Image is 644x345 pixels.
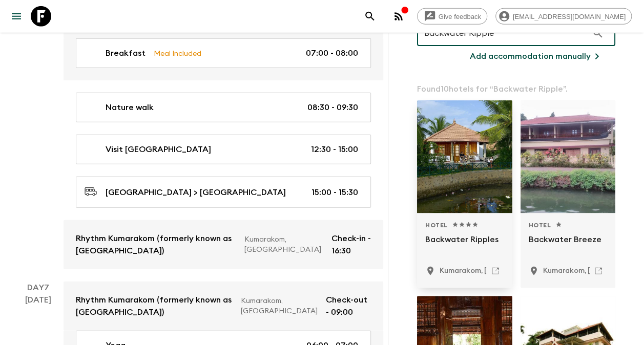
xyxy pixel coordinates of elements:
p: Kumarakom, India [440,266,560,276]
p: Check-in - 16:30 [331,232,371,257]
div: Photo of Backwater Ripples [417,100,512,213]
p: 15:00 - 15:30 [311,186,358,199]
span: Hotel [529,221,551,229]
p: Backwater Ripples [425,233,504,258]
p: Kumarakom, [GEOGRAPHIC_DATA] [244,234,323,255]
p: 12:30 - 15:00 [311,143,358,156]
span: Hotel [425,221,448,229]
p: Visit [GEOGRAPHIC_DATA] [106,143,211,156]
p: Meal Included [154,48,201,59]
input: Search for a region or hotel... [417,19,588,48]
p: Breakfast [106,47,146,59]
a: [GEOGRAPHIC_DATA] > [GEOGRAPHIC_DATA]15:00 - 15:30 [76,177,371,208]
span: [EMAIL_ADDRESS][DOMAIN_NAME] [507,13,631,20]
p: Rhythm Kumarakom (formerly known as [GEOGRAPHIC_DATA]) [76,232,236,257]
p: Day 7 [12,282,64,294]
p: Rhythm Kumarakom (formerly known as [GEOGRAPHIC_DATA]) [76,294,233,318]
p: Backwater Breeze [529,233,608,258]
a: Rhythm Kumarakom (formerly known as [GEOGRAPHIC_DATA])Kumarakom, [GEOGRAPHIC_DATA]Check-in - 16:30 [64,220,383,269]
div: [EMAIL_ADDRESS][DOMAIN_NAME] [495,8,632,25]
button: menu [6,6,27,27]
button: Add accommodation manually [458,46,615,67]
p: 08:30 - 09:30 [307,101,358,114]
a: Visit [GEOGRAPHIC_DATA]12:30 - 15:00 [76,135,371,164]
p: Found 10 hotels for “ Backwater Ripple ”. [417,83,615,95]
p: Nature walk [106,101,154,114]
a: BreakfastMeal Included07:00 - 08:00 [76,38,371,68]
a: Nature walk08:30 - 09:30 [76,93,371,122]
a: Rhythm Kumarakom (formerly known as [GEOGRAPHIC_DATA])Kumarakom, [GEOGRAPHIC_DATA]Check-out - 09:00 [64,282,383,331]
p: Kumarakom, [GEOGRAPHIC_DATA] [241,296,318,316]
div: Photo of Backwater Breeze [521,100,616,213]
span: Give feedback [433,13,487,20]
div: [DATE] [25,2,51,269]
p: Check-out - 09:00 [326,294,371,318]
p: 07:00 - 08:00 [306,47,358,59]
p: Add accommodation manually [470,50,591,62]
a: Give feedback [417,8,487,25]
button: search adventures [360,6,380,27]
p: [GEOGRAPHIC_DATA] > [GEOGRAPHIC_DATA] [106,186,286,199]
